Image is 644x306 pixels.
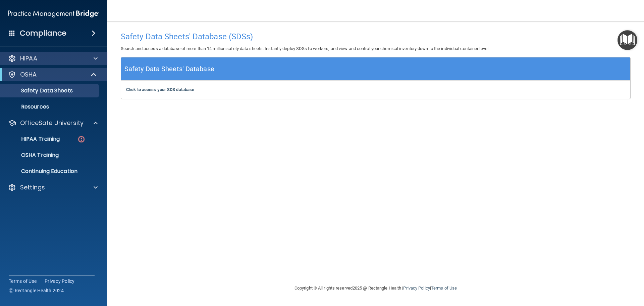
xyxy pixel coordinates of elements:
[8,71,97,79] a: OSHA
[4,168,96,175] p: Continuing Education
[8,7,99,20] img: PMB logo
[8,54,98,62] a: HIPAA
[121,32,631,41] h4: Safety Data Sheets' Database (SDSs)
[20,183,45,191] p: Settings
[4,136,60,142] p: HIPAA Training
[20,29,66,38] h4: Compliance
[20,119,84,127] p: OfficeSafe University
[126,87,194,92] a: Click to access your SDS database
[9,278,37,285] a: Terms of Use
[4,87,96,94] p: Safety Data Sheets
[124,63,214,75] h5: Safety Data Sheets' Database
[253,277,498,299] div: Copyright © All rights reserved 2025 @ Rectangle Health | |
[4,152,59,159] p: OSHA Training
[618,30,637,50] button: Open Resource Center
[20,54,37,62] p: HIPAA
[45,278,75,285] a: Privacy Policy
[9,287,64,294] span: Ⓒ Rectangle Health 2024
[431,286,457,291] a: Terms of Use
[528,258,636,285] iframe: Drift Widget Chat Controller
[403,286,430,291] a: Privacy Policy
[4,103,96,110] p: Resources
[8,183,98,191] a: Settings
[77,135,86,143] img: danger-circle.6113f641.png
[121,45,631,53] p: Search and access a database of more than 14 million safety data sheets. Instantly deploy SDSs to...
[8,119,98,127] a: OfficeSafe University
[20,71,37,79] p: OSHA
